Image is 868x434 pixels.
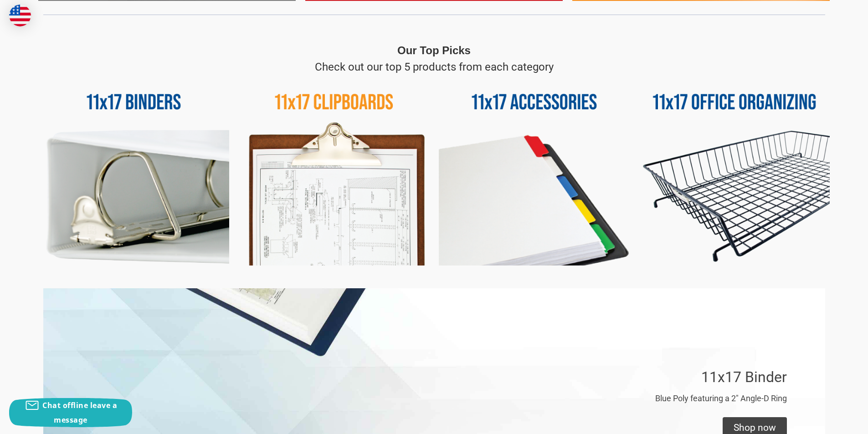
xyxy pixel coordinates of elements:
img: 11x17 Binders [38,75,229,266]
p: Our Top Picks [397,42,471,59]
img: 11x17 Office Organizing [639,75,830,266]
img: 11x17 Clipboards [239,75,430,266]
img: duty and tax information for United States [9,5,31,26]
span: Chat offline leave a message [42,400,117,425]
p: Blue Poly featuring a 2" Angle-D Ring [655,392,787,404]
button: Chat offline leave a message [9,398,132,427]
p: 11x17 Binder [701,366,787,388]
img: 11x17 Accessories [439,75,630,266]
p: Check out our top 5 products from each category [315,59,554,75]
